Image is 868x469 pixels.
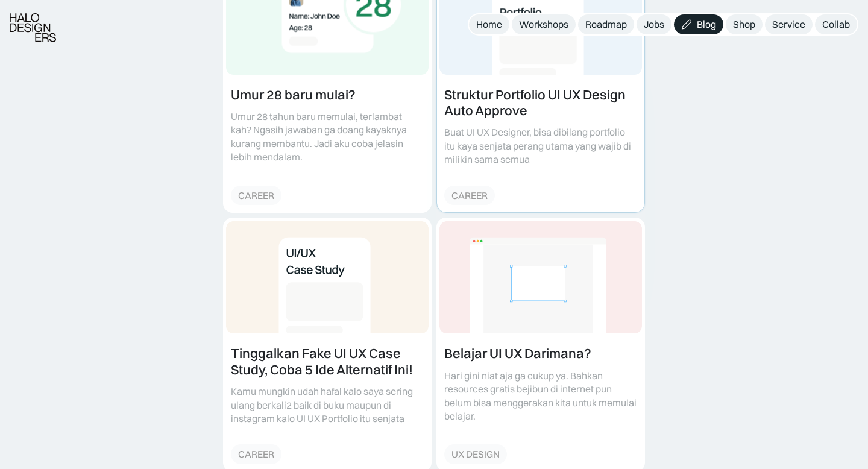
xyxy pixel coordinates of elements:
div: Home [476,18,502,31]
div: Collab [822,18,850,31]
a: Shop [726,14,763,34]
a: Home [469,14,509,34]
a: Blog [674,14,723,34]
div: Blog [697,18,716,31]
div: Service [772,18,805,31]
div: Workshops [519,18,568,31]
a: Jobs [637,14,671,34]
div: Shop [733,18,755,31]
a: Workshops [512,14,576,34]
a: Roadmap [578,14,634,34]
a: Service [765,14,813,34]
a: Collab [815,14,857,34]
div: Jobs [644,18,664,31]
div: Roadmap [585,18,627,31]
